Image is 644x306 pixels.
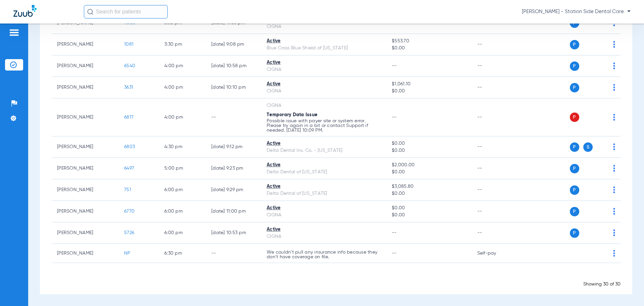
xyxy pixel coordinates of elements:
[52,158,119,179] td: [PERSON_NAME]
[613,62,615,69] img: group-dot-blue.svg
[267,45,381,52] div: Blue Cross Blue Shield of [US_STATE]
[52,244,119,263] td: [PERSON_NAME]
[52,77,119,98] td: [PERSON_NAME]
[392,190,466,197] span: $0.00
[124,209,135,214] span: 6770
[472,179,517,201] td: --
[159,201,206,222] td: 6:00 PM
[267,233,381,240] div: CIGNA
[613,114,615,121] img: group-dot-blue.svg
[52,136,119,158] td: [PERSON_NAME]
[570,40,579,49] span: P
[267,59,381,66] div: Active
[267,190,381,197] div: Delta Dental of [US_STATE]
[159,34,206,55] td: 3:30 PM
[392,251,397,256] span: --
[392,88,466,95] span: $0.00
[206,158,261,179] td: [DATE] 9:23 PM
[124,42,133,47] span: 1081
[472,158,517,179] td: --
[613,143,615,150] img: group-dot-blue.svg
[206,244,261,263] td: --
[472,55,517,77] td: --
[52,34,119,55] td: [PERSON_NAME]
[124,166,134,171] span: 6497
[613,41,615,48] img: group-dot-blue.svg
[392,162,466,169] span: $2,000.00
[206,222,261,244] td: [DATE] 10:53 PM
[583,282,621,287] span: Showing 30 of 30
[206,55,261,77] td: [DATE] 10:58 PM
[472,98,517,136] td: --
[613,250,615,257] img: group-dot-blue.svg
[472,77,517,98] td: --
[124,144,135,149] span: 6803
[52,55,119,77] td: [PERSON_NAME]
[206,77,261,98] td: [DATE] 10:10 PM
[267,205,381,212] div: Active
[570,83,579,92] span: P
[613,186,615,193] img: group-dot-blue.svg
[206,179,261,201] td: [DATE] 9:29 PM
[206,201,261,222] td: [DATE] 11:00 PM
[124,63,135,68] span: 6540
[267,38,381,45] div: Active
[124,251,130,256] span: NP
[392,230,397,235] span: --
[206,34,261,55] td: [DATE] 9:08 PM
[570,185,579,195] span: P
[570,207,579,216] span: P
[124,115,133,120] span: 6817
[267,250,381,259] p: We couldn’t pull any insurance info because they don’t have coverage on file.
[159,77,206,98] td: 4:00 PM
[392,45,466,52] span: $0.00
[267,81,381,88] div: Active
[392,81,466,88] span: $1,061.10
[13,5,37,17] img: Zuub Logo
[267,88,381,95] div: CIGNA
[613,208,615,215] img: group-dot-blue.svg
[472,244,517,263] td: Self-pay
[159,158,206,179] td: 5:00 PM
[267,66,381,73] div: CIGNA
[159,98,206,136] td: 4:00 PM
[392,63,397,68] span: --
[124,230,134,235] span: 5726
[570,164,579,173] span: P
[392,183,466,190] span: $3,085.80
[583,142,593,152] span: S
[9,29,19,37] img: hamburger-icon
[570,142,579,152] span: P
[206,136,261,158] td: [DATE] 9:12 PM
[392,212,466,219] span: $0.00
[472,201,517,222] td: --
[159,55,206,77] td: 4:00 PM
[570,61,579,71] span: P
[392,147,466,154] span: $0.00
[267,162,381,169] div: Active
[392,140,466,147] span: $0.00
[206,98,261,136] td: --
[522,8,631,15] span: [PERSON_NAME] - Station Side Dental Care
[570,113,579,122] span: P
[124,187,131,192] span: 751
[392,169,466,176] span: $0.00
[267,169,381,176] div: Delta Dental of [US_STATE]
[267,140,381,147] div: Active
[472,222,517,244] td: --
[52,222,119,244] td: [PERSON_NAME]
[267,183,381,190] div: Active
[267,113,317,117] span: Temporary Data Issue
[267,226,381,233] div: Active
[472,136,517,158] td: --
[472,34,517,55] td: --
[159,136,206,158] td: 4:30 PM
[613,84,615,91] img: group-dot-blue.svg
[267,102,381,109] div: CIGNA
[159,179,206,201] td: 6:00 PM
[267,23,381,30] div: CIGNA
[159,222,206,244] td: 6:00 PM
[613,165,615,172] img: group-dot-blue.svg
[52,201,119,222] td: [PERSON_NAME]
[124,85,133,90] span: 3631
